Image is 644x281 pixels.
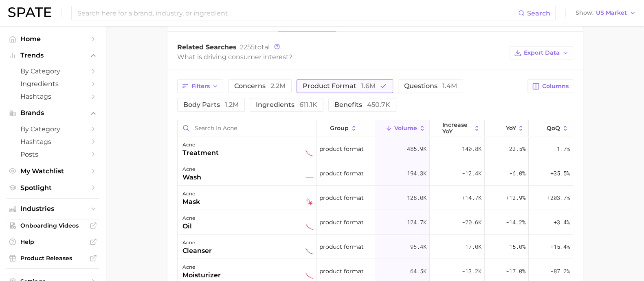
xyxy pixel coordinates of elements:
a: Help [7,236,99,248]
span: 1.6m [361,82,376,90]
button: acneoilsustained declinerproduct format124.7k-20.6k-14.2%+3.4% [178,210,573,235]
span: Hashtags [20,138,86,146]
button: QoQ [529,120,573,136]
span: +15.4% [550,242,570,252]
span: Posts [20,150,86,158]
span: Trends [20,52,86,59]
div: acne [182,238,212,248]
div: acne [182,164,201,174]
div: acne [182,213,195,223]
span: +203.7% [547,193,570,203]
span: product format [303,82,376,90]
span: -87.2% [550,266,570,276]
button: Filters [177,79,223,93]
img: SPATE [8,7,51,17]
button: Volume [375,120,430,136]
span: 485.9k [407,144,426,154]
span: by Category [20,67,86,75]
span: +14.7k [462,193,481,203]
div: mask [182,197,200,207]
img: sustained decliner [306,223,313,230]
span: +35.5% [550,168,570,178]
img: sustained decliner [306,272,313,279]
span: Product Releases [20,254,86,262]
a: by Category [7,123,99,135]
a: Ingredients [7,77,99,90]
span: 2255 [240,43,255,51]
input: Search in acne [178,120,316,136]
span: by Category [20,125,86,133]
span: product format [319,217,364,227]
span: product format [319,144,364,154]
div: acne [182,140,219,150]
span: Brands [20,109,86,117]
span: +3.4% [554,217,570,227]
span: benefits [334,101,390,108]
span: Volume [394,125,417,131]
span: -17.0% [506,266,525,276]
span: 450.7k [367,101,390,108]
span: -22.5% [506,144,525,154]
span: Home [20,35,86,43]
span: concerns [234,82,286,90]
span: product format [319,242,364,252]
div: oil [182,221,195,231]
span: total [240,43,270,51]
span: Spotlight [20,184,86,192]
button: acnewashflatproduct format194.3k-12.4k-6.0%+35.5% [178,161,573,186]
span: product format [319,266,364,276]
span: increase YoY [442,122,472,135]
div: What is driving consumer interest? [177,51,506,62]
span: 1.4m [442,82,457,90]
span: 64.5k [410,266,426,276]
span: QoQ [547,125,560,131]
span: questions [404,82,457,90]
span: Ingredients [20,80,86,88]
div: cleanser [182,246,212,256]
button: Brands [7,107,99,119]
button: increase YoY [430,120,484,136]
span: -20.6k [462,217,481,227]
a: Hashtags [7,135,99,148]
span: Help [20,238,86,246]
span: Related Searches [177,43,237,51]
div: acne [182,189,200,199]
span: body parts [183,101,239,108]
button: ShowUS Market [574,8,638,18]
span: Industries [20,205,86,212]
button: Industries [7,203,99,215]
span: 124.7k [407,217,426,227]
input: Search here for a brand, industry, or ingredient [77,6,518,20]
button: acnetreatmentsustained declinerproduct format485.9k-140.8k-22.5%-1.7% [178,137,573,161]
span: -17.0k [462,242,481,252]
span: My Watchlist [20,167,86,175]
img: falling star [306,198,313,206]
button: acnecleansersustained declinerproduct format96.4k-17.0k-15.0%+15.4% [178,235,573,259]
a: Home [7,33,99,45]
span: group [330,125,349,131]
a: My Watchlist [7,165,99,177]
a: Product Releases [7,252,99,264]
span: 2.2m [270,82,286,90]
a: Posts [7,148,99,161]
span: -15.0% [506,242,525,252]
div: wash [182,173,201,182]
span: -13.2k [462,266,481,276]
div: moisturizer [182,270,221,280]
span: 1.2m [225,101,239,108]
button: Columns [528,79,573,93]
button: group [317,120,375,136]
span: -6.0% [509,168,525,178]
span: Export Data [524,49,560,56]
span: Search [527,9,550,17]
button: acnemaskfalling starproduct format128.0k+14.7k+12.9%+203.7% [178,186,573,210]
button: Trends [7,49,99,62]
img: sustained decliner [306,149,313,157]
span: product format [319,193,364,203]
span: -1.7% [554,144,570,154]
span: Columns [542,83,569,90]
img: sustained decliner [306,247,313,254]
span: 194.3k [407,168,426,178]
span: YoY [506,125,516,131]
a: Hashtags [7,90,99,103]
